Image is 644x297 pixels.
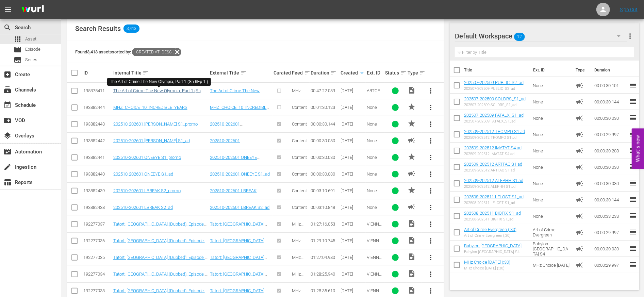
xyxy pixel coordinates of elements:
[464,250,527,254] div: Babylon [GEOGRAPHIC_DATA] S4 (:30)
[341,155,365,160] div: [DATE]
[592,192,629,208] td: 00:00:30.144
[629,179,637,187] span: reorder
[367,271,382,287] span: VIENNA_D_01007
[530,143,573,159] td: None
[576,98,584,106] span: Ad
[367,255,382,270] span: VIENNA_D_01008
[464,103,526,107] div: 202507-202509 SOLDRS_S1_ad
[341,69,365,77] div: Created
[83,288,111,293] div: 192277033
[464,217,521,221] div: 202508-202511 BIGFIX S1_ad
[408,103,416,111] span: PROMO
[626,28,634,44] button: more_vert
[464,201,524,205] div: 202508-202511 LELOST S1_ad
[629,114,637,122] span: reorder
[427,287,435,295] span: more_vert
[311,171,338,177] div: 00:00:30.030
[576,196,584,204] span: Ad
[292,105,307,110] span: Content
[629,81,637,89] span: reorder
[3,148,12,156] span: Automation
[408,219,416,228] span: Video
[464,168,522,172] div: 202509-202512 ARTFAC S1 ad
[419,70,425,76] span: sort
[408,136,416,144] span: AD
[367,88,383,103] span: ARTOFC_C_06001
[367,188,383,193] div: None
[530,224,573,241] td: Art of Crime Evergreen
[423,183,439,199] button: more_vert
[83,188,111,193] div: 193882439
[427,187,435,195] span: more_vert
[367,238,382,253] span: VIENNA_D_01009
[620,7,638,12] a: Sign Out
[629,97,637,105] span: reorder
[341,171,365,177] div: [DATE]
[367,205,383,210] div: None
[576,81,584,89] span: Ad
[576,261,584,269] span: Ad
[3,86,12,94] span: Channels
[14,46,22,54] span: Episode
[530,192,573,208] td: None
[83,121,111,127] div: 193882443
[464,119,524,123] div: 202507-202509 FATALX_S1_ad
[592,257,629,273] td: 00:00:29.997
[592,94,629,110] td: 00:00:30.144
[464,243,524,253] a: Babylon [GEOGRAPHIC_DATA] S4 (:30)
[359,70,365,76] span: keyboard_arrow_down
[311,121,338,127] div: 00:00:30.144
[75,24,121,33] span: Search Results
[341,288,365,293] div: [DATE]
[576,228,584,236] span: Ad
[423,83,439,99] button: more_vert
[427,170,435,178] span: more_vert
[576,163,584,171] span: Ad
[629,212,637,220] span: reorder
[210,221,268,237] a: Tatort: [GEOGRAPHIC_DATA] (Dubbed): Burned Hopes (Sn 1 Ep 11)
[83,205,111,210] div: 193882438
[464,145,522,150] a: 202509-202512 IMATAT S4 ad
[576,212,584,220] span: Ad
[408,69,420,77] div: Type
[83,171,111,177] div: 193882440
[83,221,111,227] div: 192277037
[83,155,111,160] div: 193882441
[14,35,22,43] span: Asset
[530,241,573,257] td: Babylon [GEOGRAPHIC_DATA] S4
[626,32,634,40] span: more_vert
[311,88,338,93] div: 00:47:22.039
[292,121,307,127] span: Content
[292,205,307,210] span: Content
[530,159,573,175] td: None
[83,271,111,277] div: 192277034
[427,137,435,145] span: more_vert
[143,70,149,76] span: sort
[311,188,338,193] div: 00:03:10.691
[530,126,573,143] td: None
[292,171,307,177] span: Content
[210,188,260,198] a: 202510-202601 LBREAK S2_promo
[400,70,407,76] span: sort
[210,271,269,287] a: Tatort: [GEOGRAPHIC_DATA] (Dubbed): No Way Out (Sn 1 Ep 7)
[427,253,435,262] span: more_vert
[3,23,12,32] span: Search
[311,205,338,210] div: 00:03:10.848
[629,195,637,203] span: reorder
[629,146,637,154] span: reorder
[4,5,12,14] span: menu
[464,113,524,118] a: 202507-202509 FATALX_S1_ad
[113,121,198,127] a: 202510-202601 [PERSON_NAME] S1_promo
[464,152,522,156] div: 202509-202512 IMATAT S4 ad
[464,86,524,91] div: 202507-202509 PUBLIC_S2_ad
[341,221,365,227] div: [DATE]
[330,70,336,76] span: sort
[530,257,573,273] td: MHz Choice [DATE]
[423,116,439,132] button: more_vert
[423,233,439,249] button: more_vert
[123,24,139,33] span: 3,413
[241,70,247,76] span: sort
[83,138,111,143] div: 193882442
[113,69,208,77] div: Internal Title
[423,99,439,116] button: more_vert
